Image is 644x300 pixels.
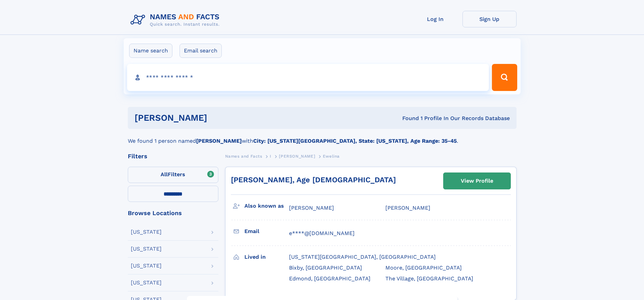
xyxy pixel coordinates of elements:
[180,44,222,58] label: Email search
[289,254,436,260] span: [US_STATE][GEOGRAPHIC_DATA], [GEOGRAPHIC_DATA]
[323,154,340,159] span: Ewelina
[127,64,489,91] input: search input
[461,173,493,189] div: View Profile
[128,129,517,145] div: We found 1 person named with .
[253,138,457,144] b: City: [US_STATE][GEOGRAPHIC_DATA], State: [US_STATE], Age Range: 35-45
[462,11,517,27] a: Sign Up
[385,205,430,211] span: [PERSON_NAME]
[279,154,315,159] span: [PERSON_NAME]
[279,152,315,160] a: [PERSON_NAME]
[128,210,218,216] div: Browse Locations
[444,173,510,189] a: View Profile
[305,115,510,122] div: Found 1 Profile In Our Records Database
[289,275,371,282] span: Edmond, [GEOGRAPHIC_DATA]
[131,246,162,252] div: [US_STATE]
[289,205,334,211] span: [PERSON_NAME]
[131,263,162,269] div: [US_STATE]
[161,171,168,178] span: All
[244,226,289,237] h3: Email
[492,64,517,91] button: Search Button
[128,11,225,29] img: Logo Names and Facts
[225,152,262,160] a: Names and Facts
[244,200,289,212] h3: Also known as
[231,176,396,184] a: [PERSON_NAME], Age [DEMOGRAPHIC_DATA]
[196,138,242,144] b: [PERSON_NAME]
[131,280,162,285] div: [US_STATE]
[128,167,218,183] label: Filters
[289,264,362,271] span: Bixby, [GEOGRAPHIC_DATA]
[408,11,462,27] a: Log In
[135,114,305,122] h1: [PERSON_NAME]
[128,153,218,159] div: Filters
[270,152,271,160] a: I
[244,251,289,263] h3: Lived in
[131,229,162,235] div: [US_STATE]
[270,154,271,159] span: I
[385,275,473,282] span: The Village, [GEOGRAPHIC_DATA]
[385,264,462,271] span: Moore, [GEOGRAPHIC_DATA]
[129,44,172,58] label: Name search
